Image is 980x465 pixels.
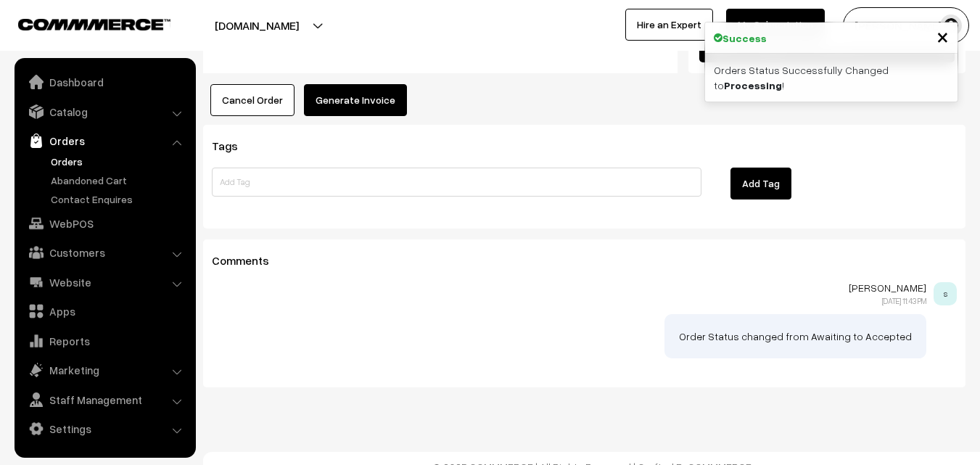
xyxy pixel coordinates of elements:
button: Close [936,25,949,47]
p: [PERSON_NAME] [212,282,926,294]
a: Marketing [18,357,191,383]
p: Order Status changed from Awaiting to Accepted [679,329,912,344]
div: Orders Status Successfully Changed to ! [705,54,958,102]
a: Customers [18,239,191,266]
a: Settings [18,416,191,442]
a: Catalog [18,99,191,125]
a: Hire an Expert [625,9,713,41]
a: Orders [47,154,191,169]
a: My Subscription [726,9,825,41]
button: [DOMAIN_NAME] [164,7,350,44]
span: s [934,282,957,305]
img: user [940,15,962,36]
strong: Processing [724,79,782,91]
a: Orders [18,128,191,154]
span: × [936,22,949,49]
a: COMMMERCE [18,15,145,32]
strong: Success [722,30,767,46]
a: Reports [18,328,191,354]
a: Abandoned Cart [47,173,191,188]
input: Add Tag [212,168,701,197]
a: Website [18,269,191,295]
button: Generate Invoice [304,84,407,116]
a: Staff Management [18,387,191,413]
img: COMMMERCE [18,19,170,30]
a: Apps [18,298,191,324]
a: WebPOS [18,210,191,236]
a: Dashboard [18,69,191,95]
a: Contact Enquires [47,192,191,207]
span: [DATE] 11:43 PM [882,296,926,305]
button: Cancel Order [210,84,295,116]
button: Add Tag [730,168,791,199]
button: [PERSON_NAME] s… [843,7,969,44]
span: Tags [212,139,255,153]
span: Comments [212,253,287,268]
